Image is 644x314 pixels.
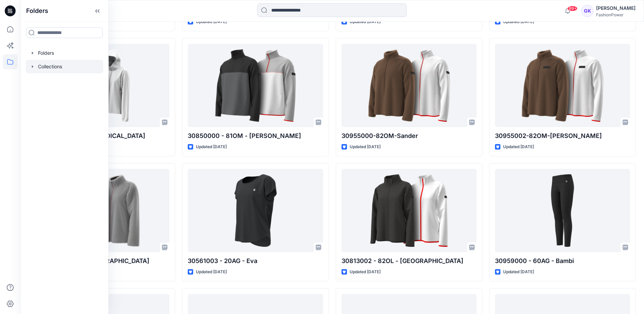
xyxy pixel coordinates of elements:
[188,256,323,266] p: 30561003 - 20AG - Eva
[350,268,381,276] p: Updated [DATE]
[596,12,636,17] div: FashionPower
[495,256,630,266] p: 30959000 - 60AG - Bambi
[342,169,477,252] a: 30813002 - 82OL - Sofia
[342,44,477,127] a: 30955000-82OM-Sander
[503,18,534,25] p: Updated [DATE]
[503,268,534,276] p: Updated [DATE]
[350,143,381,151] p: Updated [DATE]
[196,268,227,276] p: Updated [DATE]
[188,131,323,141] p: 30850000 - 81OM - [PERSON_NAME]
[188,44,323,127] a: 30850000 - 81OM - Spencer
[196,18,227,25] p: Updated [DATE]
[350,18,381,25] p: Updated [DATE]
[503,143,534,151] p: Updated [DATE]
[495,44,630,127] a: 30955002-82OM-Sander
[196,143,227,151] p: Updated [DATE]
[495,131,630,141] p: 30955002-82OM-[PERSON_NAME]
[581,5,593,17] div: GK
[342,131,477,141] p: 30955000-82OM-Sander
[495,169,630,252] a: 30959000 - 60AG - Bambi
[567,6,577,11] span: 99+
[342,256,477,266] p: 30813002 - 82OL - [GEOGRAPHIC_DATA]
[596,4,636,12] div: [PERSON_NAME]
[188,169,323,252] a: 30561003 - 20AG - Eva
